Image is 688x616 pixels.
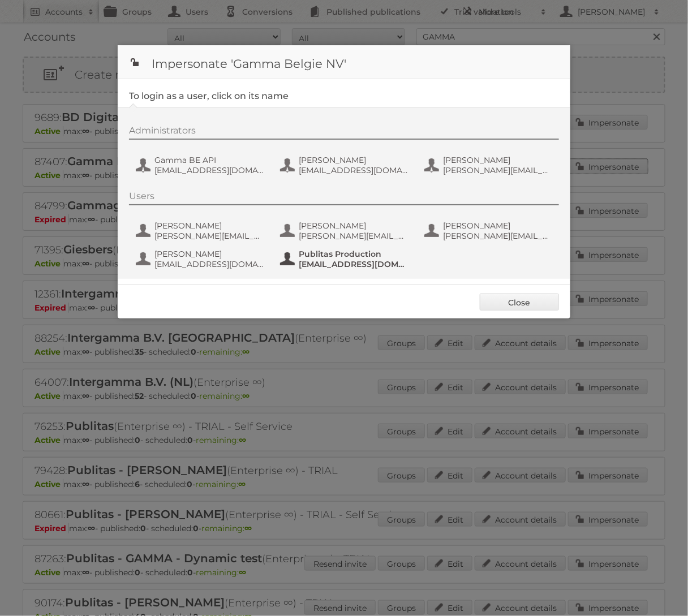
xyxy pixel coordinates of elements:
button: [PERSON_NAME] [EMAIL_ADDRESS][DOMAIN_NAME] [279,154,412,176]
span: Gamma BE API [154,155,264,165]
span: [PERSON_NAME] [443,221,553,231]
span: [EMAIL_ADDRESS][DOMAIN_NAME] [299,259,408,269]
span: [PERSON_NAME][EMAIL_ADDRESS][DOMAIN_NAME] [443,231,553,241]
span: [PERSON_NAME][EMAIL_ADDRESS][DOMAIN_NAME] [299,231,408,241]
button: [PERSON_NAME] [PERSON_NAME][EMAIL_ADDRESS][DOMAIN_NAME] [423,219,556,242]
a: Close [480,294,559,311]
span: [PERSON_NAME] [299,221,408,231]
span: Publitas Production [299,249,408,259]
span: [EMAIL_ADDRESS][DOMAIN_NAME] [154,165,264,175]
button: [PERSON_NAME] [PERSON_NAME][EMAIL_ADDRESS][DOMAIN_NAME] [423,154,556,176]
span: [EMAIL_ADDRESS][DOMAIN_NAME] [299,165,408,175]
div: Administrators [129,125,559,140]
span: [PERSON_NAME][EMAIL_ADDRESS][DOMAIN_NAME] [154,231,264,241]
span: [PERSON_NAME][EMAIL_ADDRESS][DOMAIN_NAME] [443,165,553,175]
button: Gamma BE API [EMAIL_ADDRESS][DOMAIN_NAME] [135,154,268,176]
button: [PERSON_NAME] [PERSON_NAME][EMAIL_ADDRESS][DOMAIN_NAME] [279,219,412,242]
span: [PERSON_NAME] [154,221,264,231]
div: Users [129,191,559,205]
button: [PERSON_NAME] [PERSON_NAME][EMAIL_ADDRESS][DOMAIN_NAME] [135,219,268,242]
button: Publitas Production [EMAIL_ADDRESS][DOMAIN_NAME] [279,248,412,270]
span: [PERSON_NAME] [154,249,264,259]
h1: Impersonate 'Gamma Belgie NV' [118,45,570,79]
span: [EMAIL_ADDRESS][DOMAIN_NAME] [154,259,264,269]
button: [PERSON_NAME] [EMAIL_ADDRESS][DOMAIN_NAME] [135,248,268,270]
span: [PERSON_NAME] [299,155,408,165]
legend: To login as a user, click on its name [129,91,289,101]
span: [PERSON_NAME] [443,155,553,165]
